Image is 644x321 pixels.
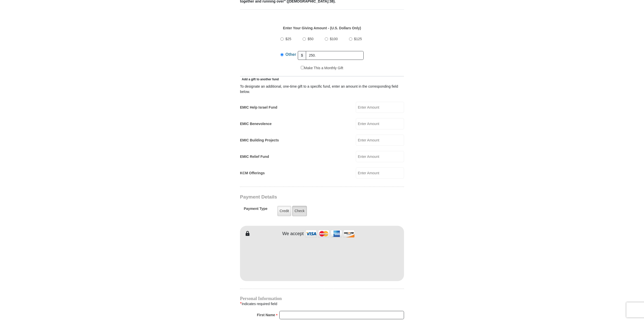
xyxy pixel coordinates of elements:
label: EMIC Benevolence [240,121,272,127]
img: credit cards accepted [305,228,355,239]
strong: Enter Your Giving Amount - (U.S. Dollars Only) [283,26,361,30]
span: $50 [308,37,313,41]
span: $ [298,51,306,60]
input: Make This a Monthly Gift [301,66,304,69]
label: EMIC Building Projects [240,138,279,143]
input: Enter Amount [356,118,404,129]
label: Check [292,206,307,216]
span: $100 [330,37,338,41]
span: Add a gift to another fund [240,78,279,81]
label: Make This a Monthly Gift [301,65,343,71]
input: Enter Amount [356,135,404,146]
span: $125 [354,37,362,41]
h3: Payment Details [240,194,369,200]
input: Enter Amount [356,167,404,179]
input: Enter Amount [356,102,404,113]
div: Indicates required field [240,301,404,307]
div: To designate an additional, one-time gift to a specific fund, enter an amount in the correspondin... [240,84,404,94]
label: EMIC Relief Fund [240,154,269,159]
span: Other [285,52,296,57]
label: Credit [277,206,291,216]
h4: We accept [282,231,304,237]
h4: Personal Information [240,297,404,301]
input: Other Amount [306,51,364,60]
strong: First Name [257,311,275,318]
input: Enter Amount [356,151,404,162]
label: KCM Offerings [240,170,265,176]
span: $25 [285,37,291,41]
h5: Payment Type [244,207,267,213]
label: EMIC Help Israel Fund [240,105,277,110]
